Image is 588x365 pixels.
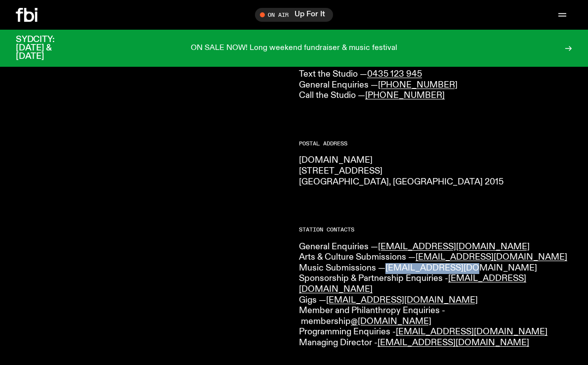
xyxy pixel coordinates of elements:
a: [EMAIL_ADDRESS][DOMAIN_NAME] [326,296,478,305]
a: [EMAIL_ADDRESS][DOMAIN_NAME] [378,338,529,347]
a: @[DOMAIN_NAME] [351,317,431,326]
p: General Enquiries — Arts & Culture Submissions — Music Submissions — Sponsorship & Partnership En... [299,242,572,349]
a: [PHONE_NUMBER] [378,81,458,90]
button: On AirUp For It [255,8,333,22]
a: 0435 123 945 [367,70,422,79]
a: [EMAIL_ADDRESS][DOMAIN_NAME] [396,327,547,336]
p: Text the Studio — General Enquiries — Call the Studio — [299,69,572,101]
p: [DOMAIN_NAME] [STREET_ADDRESS] [GEOGRAPHIC_DATA], [GEOGRAPHIC_DATA] 2015 [299,155,572,187]
a: [EMAIL_ADDRESS][DOMAIN_NAME] [385,264,537,273]
a: [EMAIL_ADDRESS][DOMAIN_NAME] [378,242,530,251]
a: [PHONE_NUMBER] [365,91,445,100]
h2: Postal Address [299,141,572,146]
a: [EMAIL_ADDRESS][DOMAIN_NAME] [299,274,526,294]
h2: Station Contacts [299,227,572,232]
a: [EMAIL_ADDRESS][DOMAIN_NAME] [416,253,567,262]
h3: SYDCITY: [DATE] & [DATE] [16,36,79,61]
p: ON SALE NOW! Long weekend fundraiser & music festival [191,44,397,53]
